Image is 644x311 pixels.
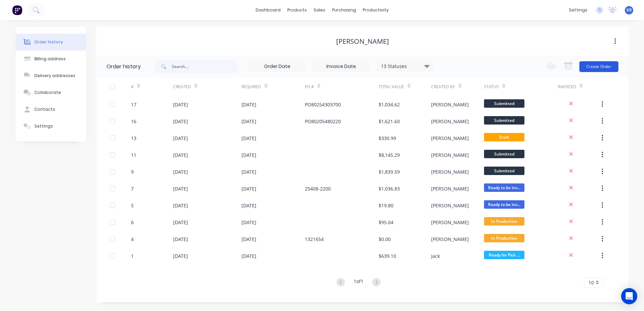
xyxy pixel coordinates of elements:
[379,236,391,243] div: $0.00
[379,202,393,209] div: $19.80
[34,73,75,79] div: Delivery addresses
[484,77,558,96] div: Status
[15,50,86,67] button: Billing address
[131,202,134,209] div: 5
[626,7,632,13] span: KR
[173,84,191,90] div: Created
[241,185,256,192] div: [DATE]
[131,219,134,226] div: 6
[173,151,188,159] div: [DATE]
[173,118,188,125] div: [DATE]
[484,183,524,192] span: Ready to be inv...
[241,202,256,209] div: [DATE]
[566,5,591,15] div: settings
[379,118,400,125] div: $1,621.60
[15,67,86,84] button: Delivery addresses
[431,252,440,260] div: Jack
[241,77,305,96] div: Required
[131,168,134,175] div: 9
[131,252,134,260] div: 1
[15,118,86,135] button: Settings
[172,60,238,73] input: Search...
[305,101,341,108] div: PO80254303700
[484,167,524,175] span: Submitted
[431,219,469,226] div: [PERSON_NAME]
[131,101,136,108] div: 17
[15,84,86,101] button: Collaborate
[305,185,331,192] div: 25408-2200
[379,101,400,108] div: $1,034.62
[313,62,369,72] input: Invoice Date
[379,77,431,96] div: Total Value
[379,185,400,192] div: $1,036.83
[379,219,393,226] div: $95.04
[431,236,469,243] div: [PERSON_NAME]
[431,118,469,125] div: [PERSON_NAME]
[379,135,396,142] div: $330.99
[579,61,618,72] button: Create Order
[241,84,261,90] div: Required
[588,279,594,286] span: 10
[12,5,22,15] img: Factory
[131,236,134,243] div: 4
[484,150,524,158] span: Submitted
[241,252,256,260] div: [DATE]
[379,252,396,260] div: $639.10
[305,236,324,243] div: 1321654
[379,84,404,90] div: Total Value
[431,84,455,90] div: Created By
[359,5,392,15] div: productivity
[484,99,524,108] span: Submitted
[431,77,484,96] div: Created By
[131,84,134,90] div: #
[379,168,400,175] div: $1,839.59
[484,200,524,209] span: Ready to be inv...
[173,252,188,260] div: [DATE]
[173,236,188,243] div: [DATE]
[558,77,600,96] div: Invoiced
[173,168,188,175] div: [DATE]
[329,5,359,15] div: purchasing
[173,101,188,108] div: [DATE]
[431,151,469,159] div: [PERSON_NAME]
[131,151,136,159] div: 11
[354,278,363,287] div: 1 of 1
[173,135,188,142] div: [DATE]
[484,133,524,141] span: Draft
[241,135,256,142] div: [DATE]
[34,90,61,96] div: Collaborate
[484,251,524,259] span: Ready for Pick ...
[431,168,469,175] div: [PERSON_NAME]
[310,5,329,15] div: sales
[131,185,134,192] div: 7
[34,56,66,62] div: Billing address
[484,116,524,125] span: Submitted
[15,101,86,118] button: Contacts
[241,101,256,108] div: [DATE]
[131,77,173,96] div: #
[336,37,389,45] div: [PERSON_NAME]
[431,202,469,209] div: [PERSON_NAME]
[34,123,53,129] div: Settings
[241,236,256,243] div: [DATE]
[173,202,188,209] div: [DATE]
[284,5,310,15] div: products
[621,288,637,304] div: Open Intercom Messenger
[131,135,136,142] div: 13
[15,34,86,50] button: Order history
[241,219,256,226] div: [DATE]
[484,217,524,226] span: In Production
[431,101,469,108] div: [PERSON_NAME]
[249,62,305,72] input: Order Date
[241,118,256,125] div: [DATE]
[34,106,55,112] div: Contacts
[241,168,256,175] div: [DATE]
[131,118,136,125] div: 16
[305,118,341,125] div: PO80205480220
[241,151,256,159] div: [DATE]
[305,77,379,96] div: PO #
[558,84,576,90] div: Invoiced
[484,84,499,90] div: Status
[173,219,188,226] div: [DATE]
[377,63,433,70] div: 13 Statuses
